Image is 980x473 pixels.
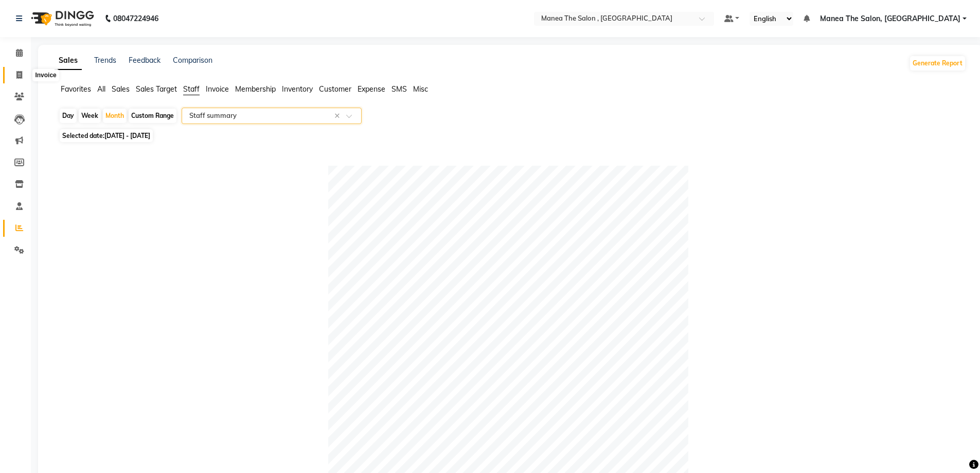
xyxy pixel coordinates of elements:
[206,84,229,94] span: Invoice
[55,51,82,70] a: Sales
[173,56,212,65] a: Comparison
[910,56,965,71] button: Generate Report
[94,56,116,65] a: Trends
[129,109,176,123] div: Custom Range
[60,109,77,123] div: Day
[79,109,101,123] div: Week
[32,69,59,81] div: Invoice
[104,132,150,139] span: [DATE] - [DATE]
[282,84,313,94] span: Inventory
[136,84,177,94] span: Sales Target
[235,84,276,94] span: Membership
[103,109,127,123] div: Month
[183,84,200,94] span: Staff
[26,4,97,33] img: logo
[358,84,385,94] span: Expense
[60,129,153,142] span: Selected date:
[97,84,105,94] span: All
[129,56,161,65] a: Feedback
[112,84,130,94] span: Sales
[413,84,428,94] span: Misc
[820,13,960,24] span: Manea The Salon, [GEOGRAPHIC_DATA]
[113,4,158,33] b: 08047224946
[334,111,343,121] span: Clear all
[61,84,91,94] span: Favorites
[391,84,407,94] span: SMS
[319,84,351,94] span: Customer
